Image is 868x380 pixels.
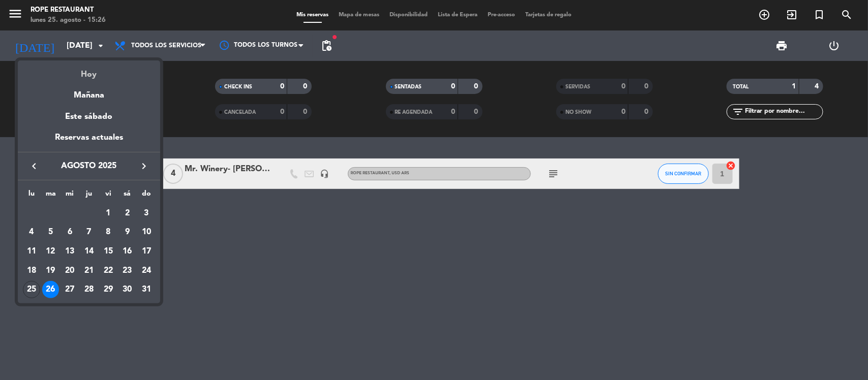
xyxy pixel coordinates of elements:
[41,188,61,204] th: martes
[60,280,79,300] td: 27 de agosto de 2025
[138,262,155,279] div: 24
[99,204,118,223] td: 1 de agosto de 2025
[100,281,117,298] div: 29
[118,188,137,204] th: sábado
[60,242,79,261] td: 13 de agosto de 2025
[118,243,136,260] div: 16
[42,262,59,279] div: 19
[25,160,43,173] button: keyboard_arrow_left
[28,160,40,172] i: keyboard_arrow_left
[22,204,99,223] td: AGO.
[100,262,117,279] div: 22
[118,204,137,223] td: 2 de agosto de 2025
[80,281,98,298] div: 28
[118,261,137,280] td: 23 de agosto de 2025
[137,280,156,300] td: 31 de agosto de 2025
[79,188,99,204] th: jueves
[22,188,41,204] th: lunes
[118,242,137,261] td: 16 de agosto de 2025
[137,242,156,261] td: 17 de agosto de 2025
[100,205,117,222] div: 1
[118,281,136,298] div: 30
[22,223,41,242] td: 4 de agosto de 2025
[99,242,118,261] td: 15 de agosto de 2025
[80,262,98,279] div: 21
[41,223,61,242] td: 5 de agosto de 2025
[61,224,78,241] div: 6
[61,281,78,298] div: 27
[42,224,59,241] div: 5
[79,223,99,242] td: 7 de agosto de 2025
[61,262,78,279] div: 20
[42,281,59,298] div: 26
[137,261,156,280] td: 24 de agosto de 2025
[138,281,155,298] div: 31
[22,242,41,261] td: 11 de agosto de 2025
[99,223,118,242] td: 8 de agosto de 2025
[100,224,117,241] div: 8
[99,261,118,280] td: 22 de agosto de 2025
[137,188,156,204] th: domingo
[118,205,136,222] div: 2
[138,224,155,241] div: 10
[79,261,99,280] td: 21 de agosto de 2025
[23,281,40,298] div: 25
[79,280,99,300] td: 28 de agosto de 2025
[138,160,150,172] i: keyboard_arrow_right
[43,160,135,173] span: agosto 2025
[41,280,61,300] td: 26 de agosto de 2025
[138,243,155,260] div: 17
[18,60,160,81] div: Hoy
[118,223,137,242] td: 9 de agosto de 2025
[18,81,160,102] div: Mañana
[138,205,155,222] div: 3
[60,223,79,242] td: 6 de agosto de 2025
[118,224,136,241] div: 9
[42,243,59,260] div: 12
[61,243,78,260] div: 13
[118,262,136,279] div: 23
[118,280,137,300] td: 30 de agosto de 2025
[135,160,153,173] button: keyboard_arrow_right
[41,242,61,261] td: 12 de agosto de 2025
[23,262,40,279] div: 18
[60,261,79,280] td: 20 de agosto de 2025
[22,280,41,300] td: 25 de agosto de 2025
[79,242,99,261] td: 14 de agosto de 2025
[23,243,40,260] div: 11
[22,261,41,280] td: 18 de agosto de 2025
[99,188,118,204] th: viernes
[80,243,98,260] div: 14
[60,188,79,204] th: miércoles
[18,131,160,152] div: Reservas actuales
[80,224,98,241] div: 7
[99,280,118,300] td: 29 de agosto de 2025
[100,243,117,260] div: 15
[137,223,156,242] td: 10 de agosto de 2025
[41,261,61,280] td: 19 de agosto de 2025
[23,224,40,241] div: 4
[137,204,156,223] td: 3 de agosto de 2025
[18,103,160,131] div: Este sábado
